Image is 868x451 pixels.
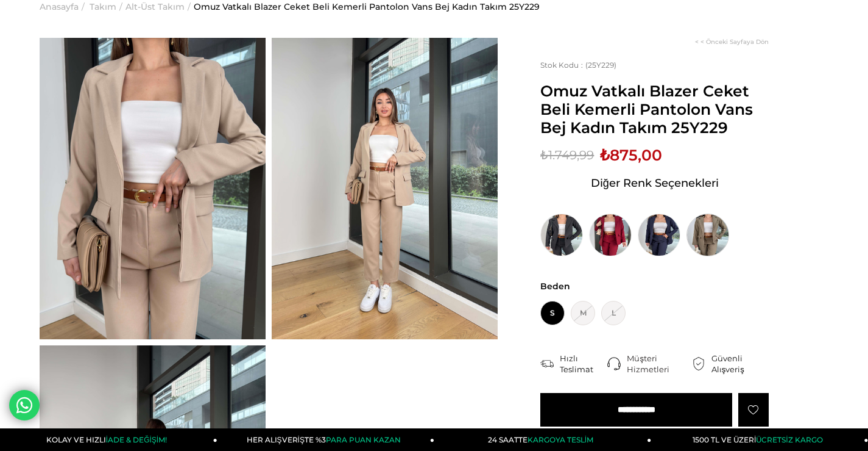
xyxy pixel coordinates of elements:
a: < < Önceki Sayfaya Dön [695,38,769,46]
span: KARGOYA TESLİM [528,435,593,444]
img: Omuz Vatkalı Blazer Ceket Beli Kemerli Pantolon Vans Siyah Kadın Takım 25Y229 [540,214,583,256]
div: Müşteri Hizmetleri [627,353,691,375]
a: Favorilere Ekle [738,393,769,427]
span: ₺1.749,99 [540,146,594,164]
span: ₺875,00 [600,146,662,164]
img: Vans takım 25Y229 [272,38,498,339]
a: 24 SAATTEKARGOYA TESLİM [434,428,651,451]
span: PARA PUAN KAZAN [326,435,401,444]
img: Omuz Vatkalı Blazer Ceket Beli Kemerli Pantolon Vans Lacivert Kadın Takım 25Y229 [638,214,680,256]
img: Vans takım 25Y229 [40,38,266,339]
span: Diğer Renk Seçenekleri [591,173,719,193]
div: Güvenli Alışveriş [711,353,769,375]
img: call-center.png [607,357,621,370]
span: M [571,301,595,325]
img: Omuz Vatkalı Blazer Ceket Beli Kemerli Pantolon Vans Bordo Kadın Takım 25Y229 [589,214,632,256]
a: HER ALIŞVERİŞTE %3PARA PUAN KAZAN [217,428,434,451]
span: Stok Kodu [540,60,585,70]
span: İADE & DEĞİŞİM! [106,435,167,444]
a: 1500 TL VE ÜZERİÜCRETSİZ KARGO [651,428,868,451]
img: shipping.png [540,357,554,370]
span: S [540,301,565,325]
span: (25Y229) [540,60,616,70]
span: L [601,301,626,325]
img: security.png [692,357,705,370]
span: ÜCRETSİZ KARGO [756,435,822,444]
span: Omuz Vatkalı Blazer Ceket Beli Kemerli Pantolon Vans Bej Kadın Takım 25Y229 [540,82,769,137]
img: Omuz Vatkalı Blazer Ceket Beli Kemerli Pantolon Vans Haki Kadın Takım 25Y229 [686,214,729,256]
div: Hızlı Teslimat [560,353,607,375]
a: KOLAY VE HIZLIİADE & DEĞİŞİM! [1,428,217,451]
span: Beden [540,281,769,292]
